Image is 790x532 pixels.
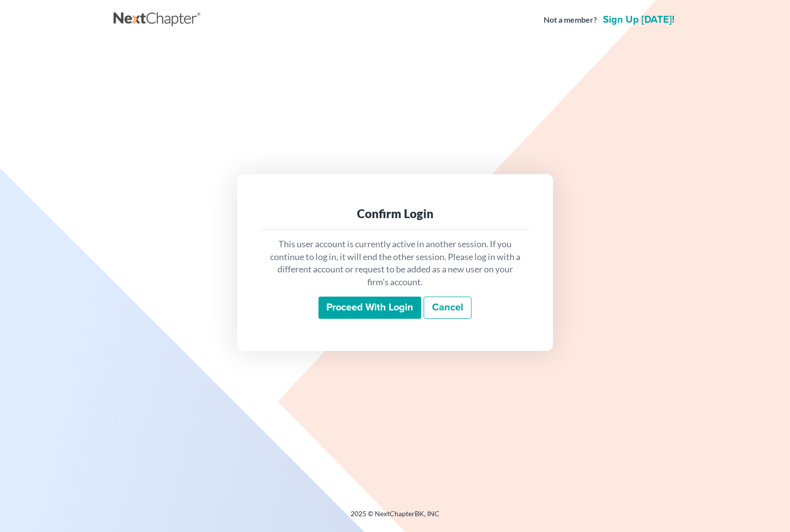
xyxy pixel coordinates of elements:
strong: Not a member? [544,14,597,26]
input: Proceed with login [318,297,421,319]
p: This user account is currently active in another session. If you continue to log in, it will end ... [269,238,521,289]
a: Cancel [424,297,472,319]
div: Confirm Login [269,206,521,222]
div: 2025 © NextChapterBK, INC [114,509,676,527]
a: Sign up [DATE]! [601,15,676,25]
